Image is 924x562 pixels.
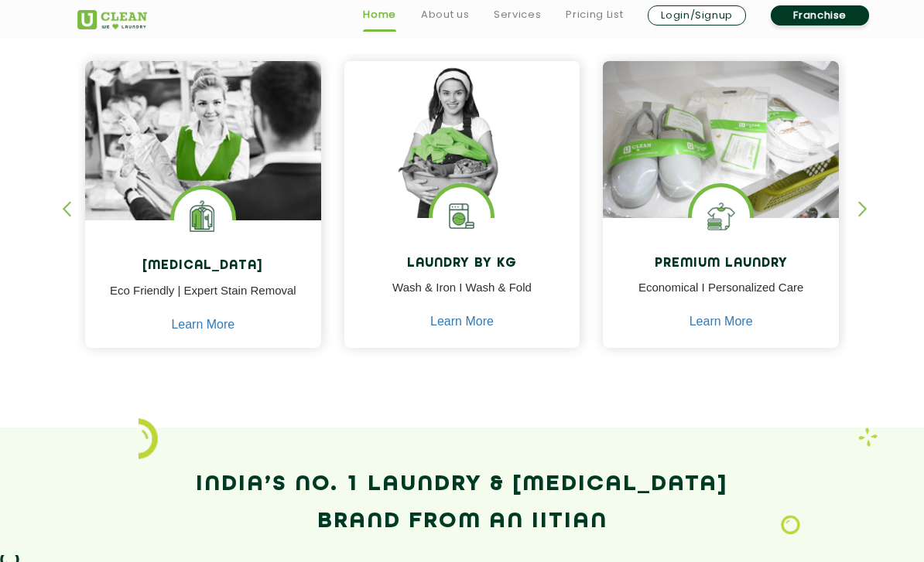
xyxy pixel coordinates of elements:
a: Services [494,5,541,24]
img: Shoes Cleaning [692,187,750,245]
h4: Premium Laundry [614,257,827,271]
a: Franchise [771,5,869,26]
h4: [MEDICAL_DATA] [97,259,310,274]
img: icon_2.png [139,418,158,458]
img: laundry washing machine [433,187,491,245]
a: Learn More [690,315,753,329]
img: a girl with laundry basket [344,61,580,218]
img: UClean Laundry and Dry Cleaning [77,10,147,29]
img: Laundry [781,515,800,535]
a: Learn More [171,318,234,332]
p: Eco Friendly | Expert Stain Removal [97,282,310,317]
p: Wash & Iron I Wash & Fold [356,279,569,314]
a: Learn More [430,315,494,329]
h2: India’s No. 1 Laundry & [MEDICAL_DATA] Brand from an IITian [77,466,847,540]
img: Drycleaners near me [85,61,321,250]
a: Login/Signup [648,5,746,26]
img: laundry done shoes and clothes [603,61,839,218]
h4: Laundry by Kg [356,257,569,271]
img: Laundry wash and iron [858,427,878,447]
a: Pricing List [566,5,623,24]
img: Laundry Services near me [174,189,232,247]
p: Economical I Personalized Care [614,279,827,314]
a: Home [363,5,396,24]
a: About us [421,5,469,24]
